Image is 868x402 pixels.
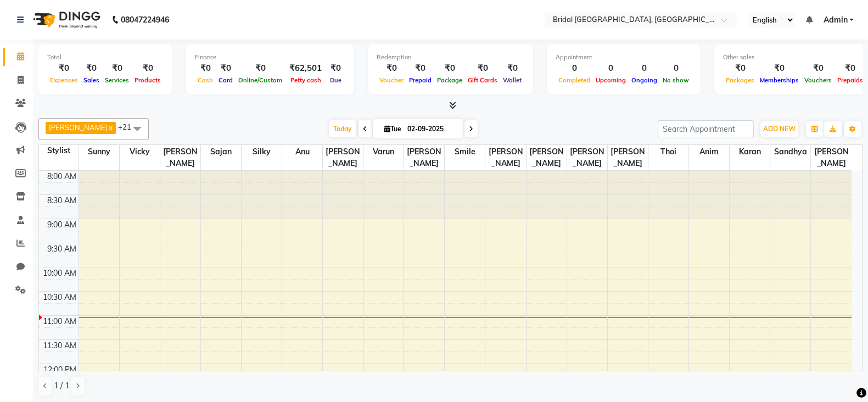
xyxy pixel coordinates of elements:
span: [PERSON_NAME] [49,123,108,132]
span: Silky [242,145,282,159]
div: ₹0 [326,62,345,75]
span: [PERSON_NAME] [567,145,607,170]
div: ₹0 [802,62,835,75]
img: logo [28,4,103,35]
div: 8:30 AM [45,195,79,206]
span: Sajan [201,145,241,159]
div: 11:00 AM [41,316,79,327]
span: [PERSON_NAME] [811,145,852,170]
span: Petty cash [288,76,324,84]
span: Vicky [120,145,160,159]
span: Vouchers [802,76,835,84]
span: Due [327,76,344,84]
div: 12:00 PM [41,364,79,376]
div: ₹0 [216,62,236,75]
span: 1 / 1 [54,380,69,392]
div: ₹0 [102,62,132,75]
div: ₹0 [500,62,524,75]
div: ₹0 [406,62,434,75]
div: Total [47,53,164,62]
span: [PERSON_NAME] [485,145,525,170]
div: 0 [660,62,692,75]
span: Package [434,76,465,84]
span: Upcoming [593,76,629,84]
span: Expenses [47,76,81,84]
div: 8:00 AM [45,171,79,182]
div: Redemption [377,53,524,62]
div: ₹0 [132,62,164,75]
div: Stylist [39,145,79,157]
span: [PERSON_NAME] [323,145,363,170]
button: ADD NEW [760,121,798,137]
div: ₹0 [757,62,802,75]
span: Sandhya [770,145,810,159]
span: Prepaid [406,76,434,84]
div: ₹0 [47,62,81,75]
span: Wallet [500,76,524,84]
div: 10:00 AM [41,267,79,279]
span: Anim [689,145,729,159]
span: +21 [118,122,139,131]
span: Smile [445,145,485,159]
span: Tue [382,125,404,133]
span: Completed [556,76,593,84]
span: [PERSON_NAME] [404,145,444,170]
span: [PERSON_NAME] [160,145,200,170]
span: [PERSON_NAME] [527,145,567,170]
span: No show [660,76,692,84]
div: 0 [556,62,593,75]
div: 10:30 AM [41,292,79,303]
span: Prepaids [835,76,866,84]
span: Memberships [757,76,802,84]
span: Online/Custom [236,76,285,84]
div: 0 [629,62,660,75]
span: Thoi [648,145,688,159]
span: Anu [282,145,322,159]
span: Varun [363,145,404,159]
div: 9:30 AM [45,243,79,255]
div: ₹0 [434,62,465,75]
span: Card [216,76,236,84]
div: ₹0 [195,62,216,75]
div: ₹0 [465,62,500,75]
span: Ongoing [629,76,660,84]
span: ADD NEW [763,125,796,133]
span: Sales [81,76,102,84]
div: ₹0 [377,62,406,75]
div: ₹0 [81,62,102,75]
b: 08047224946 [121,4,169,35]
span: Packages [723,76,757,84]
div: ₹0 [835,62,866,75]
div: ₹62,501 [285,62,326,75]
div: Finance [195,53,345,62]
input: 2025-09-02 [404,121,459,137]
span: Products [132,76,164,84]
span: Services [102,76,132,84]
span: Voucher [377,76,406,84]
span: [PERSON_NAME] [608,145,648,170]
span: Today [329,120,356,137]
span: Admin [823,14,847,26]
div: ₹0 [236,62,285,75]
span: Sunny [79,145,119,159]
span: Cash [195,76,216,84]
span: Karan [730,145,770,159]
div: 0 [593,62,629,75]
span: Gift Cards [465,76,500,84]
div: ₹0 [723,62,757,75]
a: x [108,123,113,132]
div: 11:30 AM [41,340,79,351]
div: Appointment [556,53,692,62]
div: 9:00 AM [45,219,79,231]
input: Search Appointment [658,120,754,137]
